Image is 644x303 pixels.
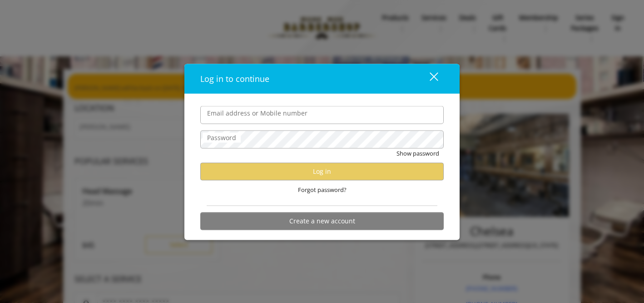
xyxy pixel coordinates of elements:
input: Password [200,131,444,149]
button: Log in [200,162,444,180]
span: Log in to continue [200,73,269,84]
input: Email address or Mobile number [200,106,444,124]
div: close dialog [419,72,437,86]
label: Password [203,133,241,143]
button: Show password [396,149,439,158]
button: Create a new account [200,212,444,230]
button: close dialog [413,69,444,88]
span: Forgot password? [298,185,347,194]
label: Email address or Mobile number [203,108,312,118]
